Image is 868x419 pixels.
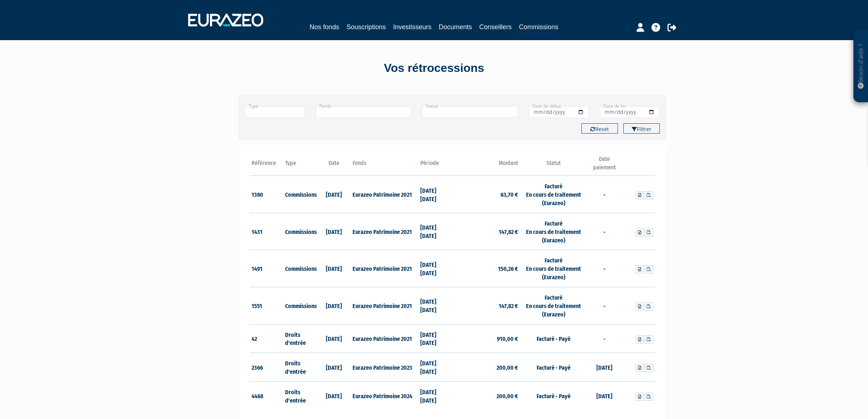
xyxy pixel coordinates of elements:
div: Vos rétrocessions [226,60,642,77]
td: 4468 [250,381,284,410]
td: [DATE] [587,353,621,382]
button: Filtrer [623,123,660,134]
p: Besoin d'aide ? [857,33,865,99]
td: 200,00 € [452,353,520,382]
td: [DATE] [317,213,351,250]
td: [DATE] [317,287,351,324]
td: - [587,176,621,213]
td: [DATE] [587,381,621,410]
td: [DATE] [DATE] [419,353,452,382]
td: - [587,287,621,324]
td: 1491 [250,250,284,287]
th: Date paiement [587,155,621,176]
td: [DATE] [317,176,351,213]
td: Droits d'entrée [283,324,317,353]
td: Facturé - Payé [520,324,587,353]
a: Nos fonds [310,22,339,32]
td: Facturé En cours de traitement (Eurazeo) [520,287,587,324]
td: Eurazeo Patrimoine 2021 [351,250,418,287]
td: Eurazeo Patrimoine 2024 [351,381,418,410]
td: - [587,324,621,353]
td: Eurazeo Patrimoine 2021 [351,287,418,324]
th: Période [419,155,452,176]
td: 2366 [250,353,284,382]
a: Documents [439,22,472,32]
td: [DATE] [DATE] [419,381,452,410]
th: Type [283,155,317,176]
a: Commissions [519,22,558,33]
td: Droits d'entrée [283,381,317,410]
td: Eurazeo Patrimoine 2021 [351,324,418,353]
a: Investisseurs [393,22,431,32]
td: [DATE] [DATE] [419,287,452,324]
td: [DATE] [317,324,351,353]
td: Facturé En cours de traitement (Eurazeo) [520,213,587,250]
td: 63,70 € [452,176,520,213]
td: Commissions [283,213,317,250]
td: [DATE] [DATE] [419,250,452,287]
td: [DATE] [317,250,351,287]
td: [DATE] [DATE] [419,176,452,213]
td: [DATE] [DATE] [419,213,452,250]
td: 1431 [250,213,284,250]
td: Facturé En cours de traitement (Eurazeo) [520,176,587,213]
td: Commissions [283,250,317,287]
td: 1380 [250,176,284,213]
th: Statut [520,155,587,176]
td: 200,00 € [452,381,520,410]
td: 910,00 € [452,324,520,353]
a: Souscriptions [346,22,386,32]
td: [DATE] [317,381,351,410]
td: Commissions [283,176,317,213]
td: Eurazeo Patrimoine 2021 [351,213,418,250]
td: 150,26 € [452,250,520,287]
td: 42 [250,324,284,353]
td: [DATE] [317,353,351,382]
img: 1732889491-logotype_eurazeo_blanc_rvb.png [188,14,263,27]
td: Eurazeo Patrimoine 2023 [351,353,418,382]
th: Montant [452,155,520,176]
td: 147,82 € [452,213,520,250]
td: Facturé En cours de traitement (Eurazeo) [520,250,587,287]
td: - [587,213,621,250]
td: 147,82 € [452,287,520,324]
th: Référence [250,155,284,176]
th: Fonds [351,155,418,176]
td: Facturé - Payé [520,353,587,382]
td: Commissions [283,287,317,324]
a: Conseillers [479,22,512,32]
td: Eurazeo Patrimoine 2021 [351,176,418,213]
button: Reset [581,123,618,134]
td: Facturé - Payé [520,381,587,410]
td: - [587,250,621,287]
td: [DATE] [DATE] [419,324,452,353]
th: Date [317,155,351,176]
td: Droits d'entrée [283,353,317,382]
td: 1551 [250,287,284,324]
